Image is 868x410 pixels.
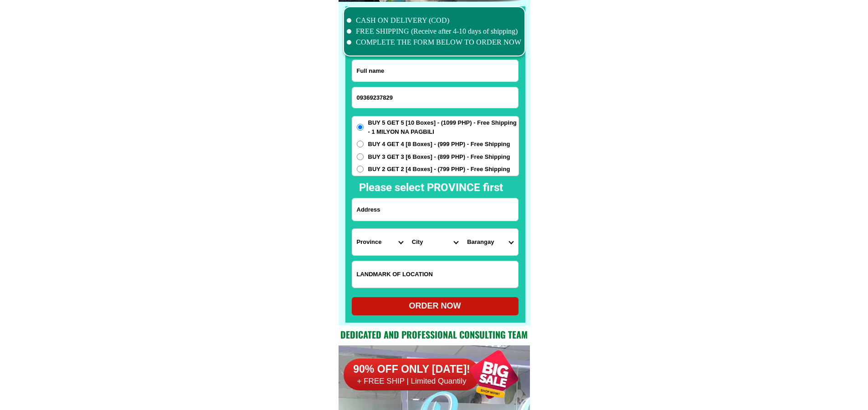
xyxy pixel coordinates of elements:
select: Select commune [462,229,518,255]
input: BUY 5 GET 5 [10 Boxes] - (1099 PHP) - Free Shipping - 1 MILYON NA PAGBILI [357,124,364,131]
input: Input phone_number [352,87,518,108]
input: Input full_name [352,60,518,81]
div: ORDER NOW [352,300,519,312]
select: Select district [407,229,462,255]
input: BUY 4 GET 4 [8 Boxes] - (999 PHP) - Free Shipping [357,141,364,147]
select: Select province [352,229,407,255]
li: COMPLETE THE FORM BELOW TO ORDER NOW [347,37,522,48]
h2: Please select PROVINCE first [359,179,601,196]
li: FREE SHIPPING (Receive after 4-10 days of shipping) [347,26,522,37]
li: CASH ON DELIVERY (COD) [347,15,522,26]
span: BUY 5 GET 5 [10 Boxes] - (1099 PHP) - Free Shipping - 1 MILYON NA PAGBILI [368,118,519,136]
input: Input address [352,198,518,221]
span: BUY 3 GET 3 [6 Boxes] - (899 PHP) - Free Shipping [368,152,510,162]
span: BUY 2 GET 2 [4 Boxes] - (799 PHP) - Free Shipping [368,165,510,174]
h2: Dedicated and professional consulting team [339,328,530,341]
h6: + FREE SHIP | Limited Quantily [344,376,480,386]
input: BUY 2 GET 2 [4 Boxes] - (799 PHP) - Free Shipping [357,166,364,172]
span: BUY 4 GET 4 [8 Boxes] - (999 PHP) - Free Shipping [368,140,510,149]
input: BUY 3 GET 3 [6 Boxes] - (899 PHP) - Free Shipping [357,153,364,160]
input: Input LANDMARKOFLOCATION [352,261,518,288]
h6: 90% OFF ONLY [DATE]! [344,363,480,376]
